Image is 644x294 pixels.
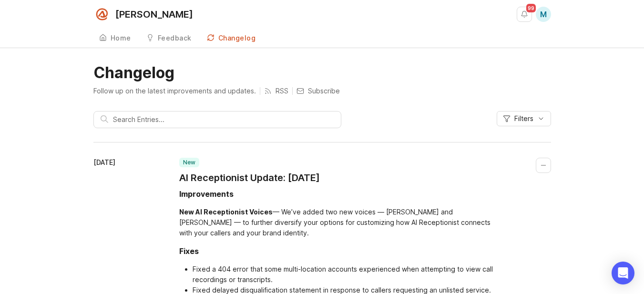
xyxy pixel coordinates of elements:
h1: Changelog [93,63,551,82]
p: new [183,159,195,166]
div: Changelog [218,35,256,41]
button: Subscribe [296,86,340,96]
button: M [536,7,551,22]
img: Smith.ai logo [93,6,111,23]
div: Open Intercom Messenger [612,262,634,284]
p: RSS [276,86,288,96]
span: M [540,9,547,20]
div: — We’ve added two new voices — [PERSON_NAME] and [PERSON_NAME] — to further diversify your option... [179,207,503,238]
input: Search Entries... [113,114,334,125]
button: Filters [497,111,551,126]
a: Changelog [201,29,262,48]
div: New AI Receptionist Voices [179,208,273,216]
a: Feedback [141,29,197,48]
p: Follow up on the latest improvements and updates. [93,86,256,96]
button: Collapse changelog entry [536,158,551,173]
a: RSS [264,86,288,96]
a: AI Receptionist Update: [DATE] [179,171,320,184]
div: Feedback [158,35,192,41]
time: [DATE] [93,158,115,166]
a: Home [93,29,137,48]
span: 99 [526,4,536,12]
li: Fixed a 404 error that some multi-location accounts experienced when attempting to view call reco... [193,264,503,285]
button: Notifications [517,7,532,22]
div: Fixes [179,245,199,257]
span: Filters [514,114,533,123]
div: [PERSON_NAME] [115,10,193,19]
div: Improvements [179,188,234,200]
div: Home [111,35,131,41]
